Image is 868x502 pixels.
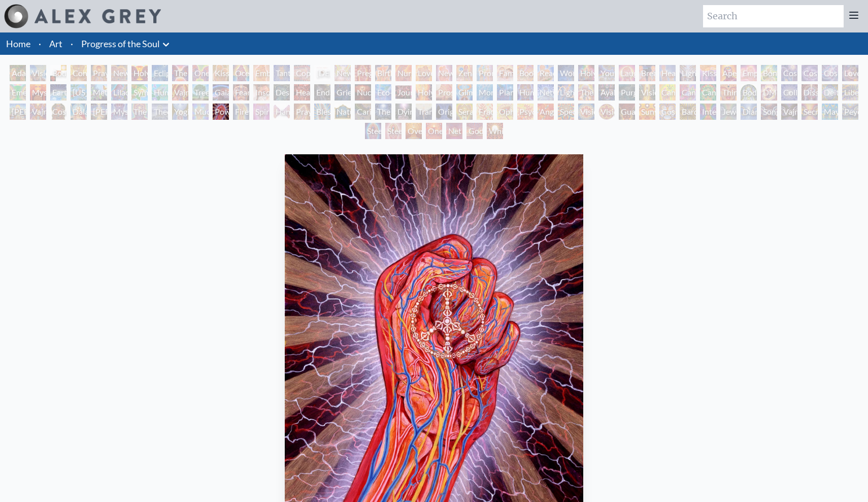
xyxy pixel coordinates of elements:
[578,65,594,81] div: Holy Family
[538,84,554,101] div: Networks
[720,65,737,81] div: Aperture
[680,104,696,120] div: Bardo Being
[741,104,757,120] div: Diamond Being
[385,123,402,139] div: Steeplehead 2
[436,104,452,120] div: Original Face
[192,65,209,81] div: One Taste
[497,65,513,81] div: Family
[802,84,818,101] div: Dissectional Art for Tool's Lateralus CD
[456,84,473,101] div: Glimpsing the Empyrean
[10,84,26,101] div: Emerald Grail
[111,84,127,101] div: Lilacs
[335,65,351,81] div: Newborn
[741,65,757,81] div: Empowerment
[131,104,148,120] div: The Seer
[253,84,270,101] div: Insomnia
[598,84,615,101] div: Ayahuasca Visitation
[294,104,310,120] div: Praying Hands
[50,104,66,120] div: Cosmic [DEMOGRAPHIC_DATA]
[802,104,818,120] div: Secret Writing Being
[30,65,46,81] div: Visionary Origin of Language
[598,104,615,120] div: Vision Crystal Tondo
[152,65,168,81] div: Eclipse
[456,104,473,120] div: Seraphic Transport Docking on the Third Eye
[314,84,330,101] div: Endarkenment
[477,65,493,81] div: Promise
[71,104,87,120] div: Dalai Lama
[842,104,858,120] div: Peyote Being
[192,104,209,120] div: Mudra
[213,104,229,120] div: Power to the Peaceful
[253,65,270,81] div: Embracing
[406,123,422,139] div: Oversoul
[517,84,533,101] div: Human Geometry
[466,123,483,139] div: Godself
[558,65,574,81] div: Wonder
[35,32,45,55] li: ·
[335,104,351,120] div: Nature of Mind
[822,104,838,120] div: Mayan Being
[213,65,229,81] div: Kissing
[375,104,391,120] div: The Soul Finds It's Way
[49,37,62,51] a: Art
[50,65,66,81] div: Body, Mind, Spirit
[192,84,209,101] div: Tree & Person
[172,104,188,120] div: Yogi & the Möbius Sphere
[152,84,168,101] div: Humming Bird
[6,38,30,49] a: Home
[720,104,737,120] div: Jewel Being
[639,104,655,120] div: Sunyata
[335,84,351,101] div: Grieving
[71,84,87,101] div: [US_STATE] Song
[578,104,594,120] div: Vision Crystal
[111,104,127,120] div: Mystic Eye
[659,84,676,101] div: Cannabis Mudra
[578,84,594,101] div: The Shulgins and their Alchemical Angels
[619,84,635,101] div: Purging
[30,84,46,101] div: Mysteriosa 2
[426,123,442,139] div: One
[81,37,160,51] a: Progress of the Soul
[71,65,87,81] div: Contemplation
[416,84,432,101] div: Holy Fire
[781,65,797,81] div: Cosmic Creativity
[152,104,168,120] div: Theologue
[253,104,270,120] div: Spirit Animates the Flesh
[639,84,655,101] div: Vision Tree
[355,65,371,81] div: Pregnancy
[558,104,574,120] div: Spectral Lotus
[598,65,615,81] div: Young & Old
[233,84,249,101] div: Fear
[741,84,757,101] div: Body/Mind as a Vibratory Field of Energy
[395,84,412,101] div: Journey of the Wounded Healer
[274,84,290,101] div: Despair
[517,104,533,120] div: Psychomicrograph of a Fractal Paisley Cherub Feather Tip
[558,84,574,101] div: Lightworker
[395,104,412,120] div: Dying
[355,84,371,101] div: Nuclear Crucifixion
[761,84,777,101] div: DMT - The Spirit Molecule
[416,65,432,81] div: Love Circuit
[294,65,310,81] div: Copulating
[172,84,188,101] div: Vajra Horse
[456,65,473,81] div: Zena Lotus
[66,32,77,55] li: ·
[172,65,188,81] div: The Kiss
[619,65,635,81] div: Laughing Man
[131,65,148,81] div: Holy Grail
[703,5,844,27] input: Search
[781,84,797,101] div: Collective Vision
[375,65,391,81] div: Birth
[395,65,412,81] div: Nursing
[233,65,249,81] div: Ocean of Love Bliss
[802,65,818,81] div: Cosmic Artist
[538,65,554,81] div: Reading
[111,65,127,81] div: New Man New Woman
[91,104,107,120] div: [PERSON_NAME]
[538,104,554,120] div: Angel Skin
[365,123,381,139] div: Steeplehead 1
[619,104,635,120] div: Guardian of Infinite Vision
[720,84,737,101] div: Third Eye Tears of Joy
[274,104,290,120] div: Hands that See
[274,65,290,81] div: Tantra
